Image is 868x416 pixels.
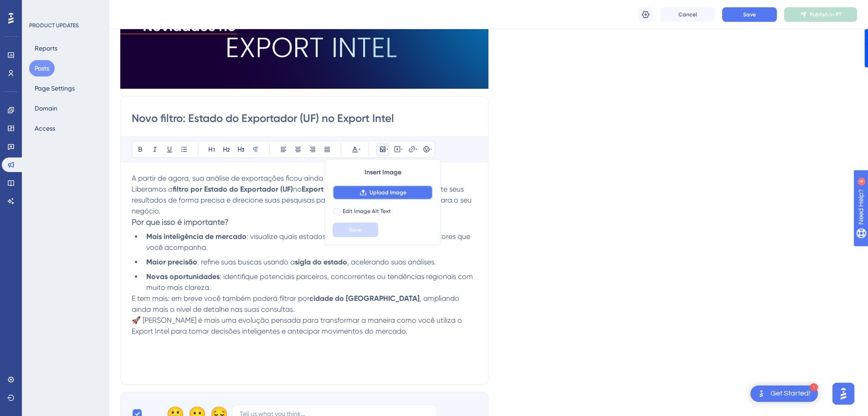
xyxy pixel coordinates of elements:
span: Publish in PT [810,11,842,18]
strong: Export Intel [302,185,340,193]
span: Cancel [678,11,697,18]
span: : refine suas buscas usando a [197,258,295,266]
span: Liberamos o [132,185,173,193]
span: E tem mais: em breve você também poderá filtrar por [132,294,309,303]
button: Upload Image [333,185,433,200]
button: Publish in PT [784,7,857,22]
div: PRODUCT UPDATES [29,22,79,29]
span: Upload Image [370,189,406,196]
span: , acelerando suas análises. [347,258,436,266]
button: Page Settings [29,80,80,96]
iframe: UserGuiding AI Assistant Launcher [830,380,857,407]
button: Save [333,223,378,237]
span: no [293,185,302,193]
span: : identifique potenciais parceiros, concorrentes ou tendências regionais com muito mais clareza. [146,272,475,292]
span: , ampliando ainda mais o nível de detalhe nas suas consultas. [132,294,461,314]
button: Cancel [660,7,715,22]
button: Access [29,120,61,137]
span: Save [743,11,756,18]
strong: Mais inteligência de mercado [146,232,247,241]
img: launcher-image-alternative-text [756,388,767,399]
span: : visualize quais estados concentram exportadores dos setores que você acompanha. [146,232,472,252]
div: 1 [810,383,818,391]
strong: sigla do estado [295,258,347,266]
strong: Novas oportunidades [146,272,220,281]
span: 🚀 [PERSON_NAME] é mais uma evolução pensada para transformar a maneira como você utiliza o Export... [132,316,464,335]
span: Need Help? [21,2,57,13]
button: Posts [29,60,55,76]
span: Save [349,226,362,233]
strong: Maior precisão [146,258,197,266]
button: Domain [29,100,63,117]
div: Open Get Started! checklist, remaining modules: 1 [750,386,818,402]
button: Save [722,7,777,22]
strong: cidade do [GEOGRAPHIC_DATA] [309,294,420,303]
div: 4 [63,5,66,12]
strong: filtro por Estado do Exportador (UF) [173,185,293,193]
span: , permitindo que você segmente seus resultados de forma precisa e direcione suas pesquisas para a... [132,185,473,215]
span: Por que isso é importante? [132,217,229,227]
img: file-1756751628324.png [120,5,488,89]
input: Post Title [132,111,477,126]
span: A partir de agora, sua análise de exportações ficou ainda mais estratégica. [132,174,382,183]
button: Reports [29,40,63,56]
span: Insert Image [365,167,401,178]
div: Get Started! [770,389,811,399]
span: Edit Image Alt Text [343,208,391,215]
